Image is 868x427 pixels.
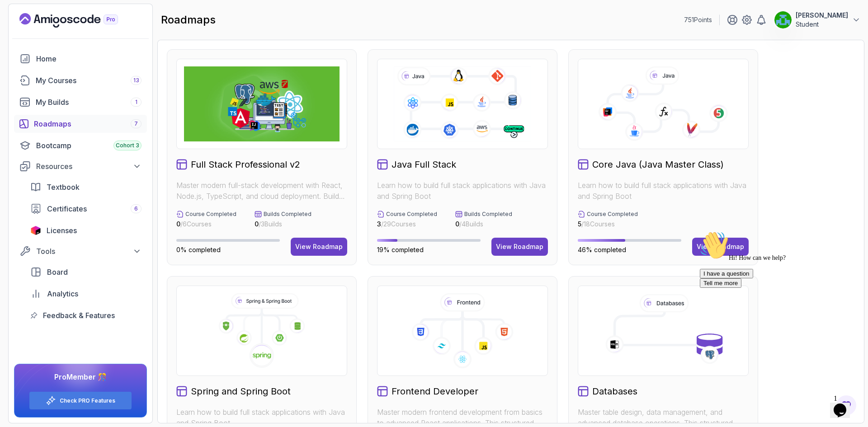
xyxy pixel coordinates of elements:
span: 1 [135,99,137,106]
a: textbook [25,178,147,196]
a: feedback [25,306,147,324]
a: courses [14,71,147,89]
p: / 18 Courses [578,220,638,229]
p: Master modern full-stack development with React, Node.js, TypeScript, and cloud deployment. Build... [176,180,347,202]
button: Tell me more [4,51,45,61]
button: View Roadmap [692,238,749,256]
div: 👋Hi! How can we help?I have a questionTell me more [4,4,166,61]
span: 19% completed [377,246,424,253]
p: 751 Points [684,15,712,24]
div: Roadmaps [34,118,142,129]
img: user profile image [774,11,792,28]
iframe: chat widget [830,391,859,418]
span: 0 [176,220,180,228]
button: Tools [14,243,147,259]
p: [PERSON_NAME] [796,11,848,20]
iframe: chat widget [696,227,859,386]
span: Board [47,267,68,277]
div: Tools [36,246,142,257]
span: Textbook [47,182,80,192]
div: Home [36,53,142,64]
p: Course Completed [386,211,437,218]
h2: Databases [592,385,637,398]
a: Check PRO Features [60,397,115,404]
span: Licenses [47,225,77,236]
span: Feedback & Features [43,310,115,321]
span: Cohort 3 [116,142,139,149]
span: 6 [134,205,138,212]
span: 0% completed [176,246,221,253]
span: Certificates [47,203,87,214]
p: Builds Completed [264,211,311,218]
h2: Spring and Spring Boot [191,385,291,398]
a: builds [14,93,147,111]
p: / 6 Courses [176,220,236,229]
div: Resources [36,161,142,172]
p: / 3 Builds [255,220,311,229]
p: Builds Completed [464,211,512,218]
button: View Roadmap [491,238,548,256]
p: Learn how to build full stack applications with Java and Spring Boot [377,180,548,202]
p: / 29 Courses [377,220,437,229]
span: Hi! How can we help? [4,27,90,34]
img: jetbrains icon [30,226,41,235]
a: roadmaps [14,115,147,133]
p: / 4 Builds [455,220,512,229]
span: 13 [133,77,139,84]
a: certificates [25,200,147,218]
button: View Roadmap [291,238,347,256]
img: Full Stack Professional v2 [184,66,340,141]
a: home [14,50,147,68]
span: 0 [255,220,259,228]
div: View Roadmap [496,242,543,251]
button: Resources [14,158,147,174]
p: Learn how to build full stack applications with Java and Spring Boot [578,180,749,202]
a: Landing page [19,13,139,28]
a: bootcamp [14,136,147,155]
span: 46% completed [578,246,626,253]
div: View Roadmap [295,242,343,251]
h2: Core Java (Java Master Class) [592,158,724,171]
p: Student [796,20,848,29]
p: Course Completed [587,211,638,218]
div: Bootcamp [36,140,142,151]
span: 0 [455,220,459,228]
button: user profile image[PERSON_NAME]Student [774,11,861,29]
span: Analytics [47,288,78,299]
button: I have a question [4,42,57,51]
h2: Frontend Developer [392,385,478,398]
div: My Courses [36,75,142,86]
button: Check PRO Features [29,391,132,410]
span: 5 [578,220,581,228]
span: 3 [377,220,381,228]
a: board [25,263,147,281]
p: Course Completed [185,211,236,218]
a: analytics [25,285,147,303]
div: My Builds [36,97,142,108]
h2: Java Full Stack [392,158,456,171]
a: licenses [25,221,147,239]
span: 7 [134,120,138,127]
h2: roadmaps [161,13,216,27]
img: :wave: [4,4,33,33]
h2: Full Stack Professional v2 [191,158,300,171]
